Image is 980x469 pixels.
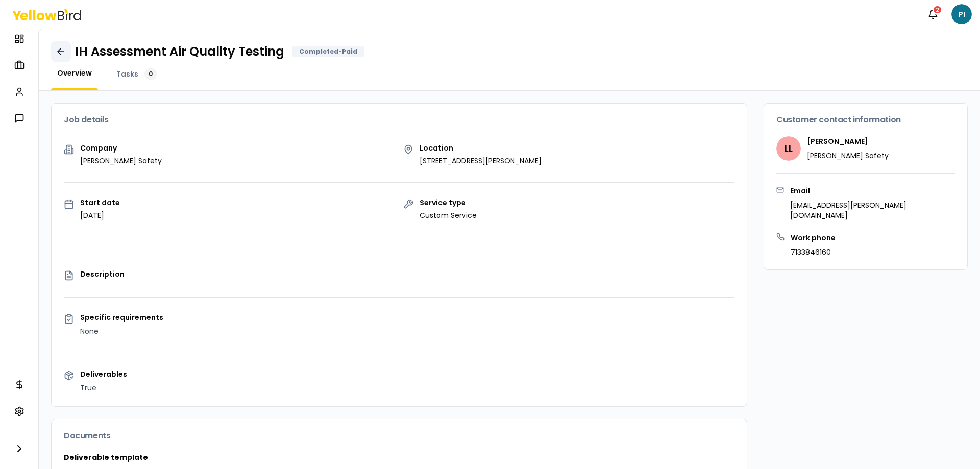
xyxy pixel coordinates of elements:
[144,68,157,80] div: 0
[790,200,955,220] p: [EMAIL_ADDRESS][PERSON_NAME][DOMAIN_NAME]
[80,144,162,152] p: Company
[64,116,734,124] h3: Job details
[420,199,477,206] p: Service type
[791,233,836,243] h3: Work phone
[80,270,734,278] p: Description
[51,68,98,78] a: Overview
[80,199,120,206] p: Start date
[64,432,734,440] h3: Documents
[292,46,364,57] div: Completed-Paid
[80,371,734,378] p: Deliverables
[790,186,955,196] h3: Email
[791,247,836,257] p: 7133846160
[80,325,734,337] p: None
[807,151,889,161] p: [PERSON_NAME] Safety
[116,69,138,79] span: Tasks
[57,68,92,78] span: Overview
[80,382,734,394] p: True
[776,136,801,161] span: LL
[420,210,477,220] p: Custom Service
[933,5,942,14] div: 2
[923,4,943,24] button: 2
[420,144,542,152] p: Location
[80,314,734,321] p: Specific requirements
[80,210,120,220] p: [DATE]
[807,136,889,146] h4: [PERSON_NAME]
[776,116,955,124] h3: Customer contact information
[80,156,162,166] p: [PERSON_NAME] Safety
[110,68,163,80] a: Tasks0
[64,452,734,462] h3: Deliverable template
[75,43,284,60] h1: IH Assessment Air Quality Testing
[420,156,542,166] p: [STREET_ADDRESS][PERSON_NAME]
[951,4,972,24] span: PI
